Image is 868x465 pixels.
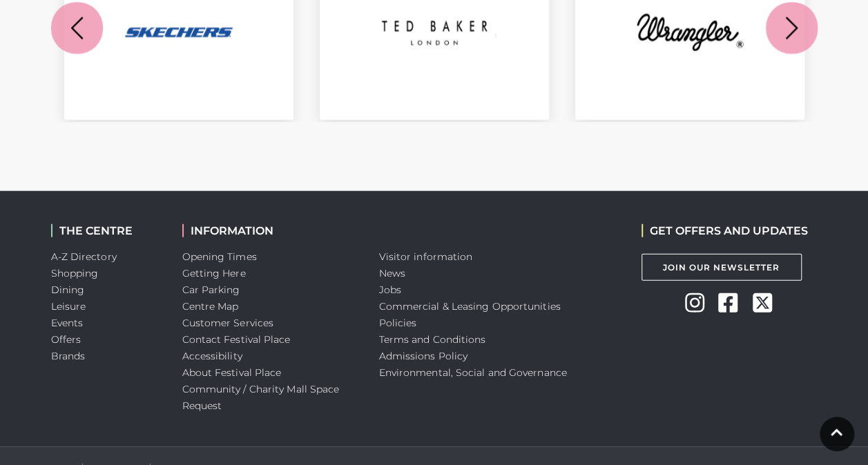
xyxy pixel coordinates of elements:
[379,317,417,329] a: Policies
[51,250,117,263] a: A-Z Directory
[51,350,86,362] a: Brands
[51,300,86,313] a: Leisure
[642,224,808,237] h2: GET OFFERS AND UPDATES
[182,250,257,263] a: Opening Times
[182,317,274,329] a: Customer Services
[51,317,84,329] a: Events
[182,300,239,313] a: Centre Map
[51,333,81,346] a: Offers
[182,224,358,237] h2: INFORMATION
[182,383,340,412] a: Community / Charity Mall Space Request
[51,267,99,279] a: Shopping
[379,300,561,313] a: Commercial & Leasing Opportunities
[642,254,802,281] a: Join Our Newsletter
[51,284,85,296] a: Dining
[182,284,240,296] a: Car Parking
[379,250,473,263] a: Visitor information
[182,267,246,279] a: Getting Here
[182,333,291,346] a: Contact Festival Place
[51,224,162,237] h2: THE CENTRE
[379,267,405,279] a: News
[182,350,242,362] a: Accessibility
[379,366,567,379] a: Environmental, Social and Governance
[182,366,282,379] a: About Festival Place
[379,350,468,362] a: Admissions Policy
[379,284,401,296] a: Jobs
[379,333,486,346] a: Terms and Conditions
